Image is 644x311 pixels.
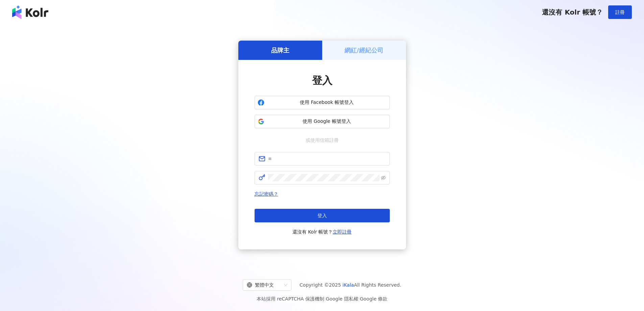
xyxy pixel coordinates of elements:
[247,280,281,290] div: 繁體中文
[312,74,332,86] span: 登入
[615,9,625,15] span: 註冊
[360,296,387,302] a: Google 條款
[257,295,387,303] span: 本站採用 reCAPTCHA 保護機制
[333,229,352,235] a: 立即註冊
[381,175,386,180] span: eye-invisible
[317,213,327,218] span: 登入
[255,115,390,128] button: 使用 Google 帳號登入
[300,281,401,289] span: Copyright © 2025 All Rights Reserved.
[255,191,278,197] a: 忘記密碼？
[324,296,326,302] span: |
[342,282,354,288] a: iKala
[358,296,360,302] span: |
[271,46,289,54] h5: 品牌主
[12,5,48,19] img: logo
[267,99,387,106] span: 使用 Facebook 帳號登入
[255,96,390,109] button: 使用 Facebook 帳號登入
[267,118,387,125] span: 使用 Google 帳號登入
[542,8,603,16] span: 還沒有 Kolr 帳號？
[326,296,358,302] a: Google 隱私權
[608,5,632,19] button: 註冊
[344,46,383,54] h5: 網紅/經紀公司
[301,136,343,144] span: 或使用信箱註冊
[255,209,390,222] button: 登入
[292,228,352,236] span: 還沒有 Kolr 帳號？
